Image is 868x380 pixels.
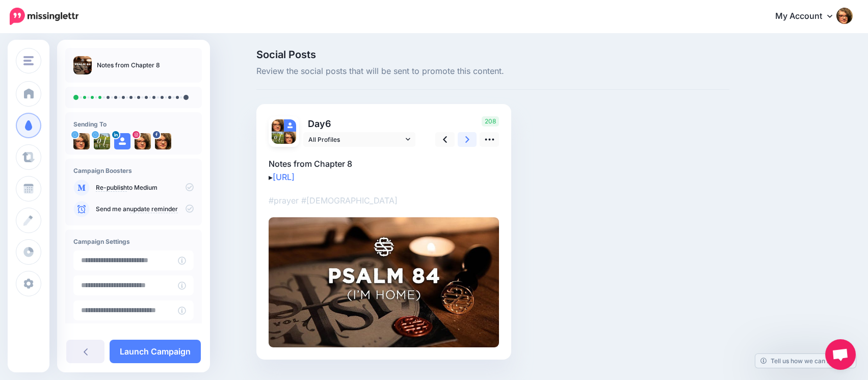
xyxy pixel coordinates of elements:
[256,65,729,78] span: Review the social posts that will be sent to promote this content.
[23,56,34,65] img: menu.png
[96,183,194,192] p: to Medium
[256,49,729,60] span: Social Posts
[272,119,284,132] img: 17155761_1310060105716412_3320283783565325103_n-bsa112986.jpg
[155,133,171,149] img: 17155761_1310060105716412_3320283783565325103_n-bsa112986.jpg
[269,194,499,207] p: #prayer #[DEMOGRAPHIC_DATA]
[130,205,178,213] a: update reminder
[96,184,127,192] a: Re-publish
[73,167,194,174] h4: Campaign Boosters
[325,118,331,129] span: 6
[765,4,853,29] a: My Account
[96,205,194,214] p: Send me an
[269,217,499,347] img: 39815f72f83eb4fe1e3bb6527e7dc2f0.jpg
[825,339,856,370] div: Open chat
[135,133,151,149] img: 315319709_1160824934870520_1597083743734574836_n-bsa127361.jpg
[755,354,856,368] a: Tell us how we can improve
[73,238,194,245] h4: Campaign Settings
[97,60,160,70] p: Notes from Chapter 8
[73,120,194,128] h4: Sending To
[272,132,284,144] img: m0P200KY-34430.jpg
[284,132,296,144] img: rt2R0eA_-5013.jpg
[269,157,499,184] p: Notes from Chapter 8 ▸
[303,132,415,147] a: All Profiles
[73,133,90,149] img: rt2R0eA_-5013.jpg
[73,56,92,74] img: 39815f72f83eb4fe1e3bb6527e7dc2f0_thumb.jpg
[114,133,130,149] img: user_default_image.png
[94,133,110,149] img: m0P200KY-34430.jpg
[284,119,296,132] img: user_default_image.png
[303,116,417,131] p: Day
[273,172,295,182] a: [URL]
[10,8,78,25] img: Missinglettr
[482,116,499,126] span: 208
[308,134,403,145] span: All Profiles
